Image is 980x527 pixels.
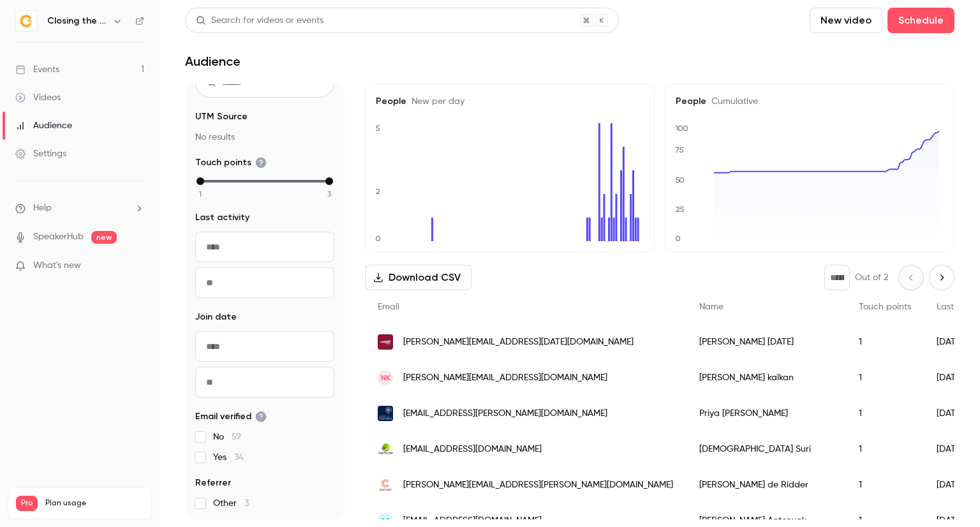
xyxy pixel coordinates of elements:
[195,211,249,224] span: Last activity
[129,260,144,272] iframe: Noticeable Trigger
[185,54,241,69] h1: Audience
[887,8,954,33] button: Schedule
[687,467,846,503] div: [PERSON_NAME] de Ridder
[810,8,882,33] button: New video
[365,265,471,290] button: Download CSV
[16,496,38,511] span: Pro
[213,497,249,510] span: Other
[675,175,685,184] text: 50
[91,231,117,244] span: new
[929,265,954,290] button: Next page
[213,431,241,443] span: No
[47,15,107,27] h6: Closing the Loop
[699,302,724,311] span: Name
[675,145,684,154] text: 75
[403,407,607,420] span: [EMAIL_ADDRESS][PERSON_NAME][DOMAIN_NAME]
[846,396,924,431] div: 1
[195,131,334,144] p: No results
[45,498,144,508] span: Plan usage
[846,431,924,467] div: 1
[687,431,846,467] div: [DEMOGRAPHIC_DATA] Suri
[846,467,924,503] div: 1
[375,234,381,243] text: 0
[376,95,644,108] h5: People
[376,187,380,196] text: 2
[687,396,846,431] div: Priya [PERSON_NAME]
[403,443,542,456] span: [EMAIL_ADDRESS][DOMAIN_NAME]
[676,205,685,214] text: 25
[15,63,59,76] div: Events
[846,360,924,396] div: 1
[378,334,393,350] img: digicatapult.org.uk
[706,97,758,106] span: Cumulative
[195,311,237,323] span: Join date
[195,156,267,169] span: Touch points
[244,499,249,508] span: 3
[406,97,464,106] span: New per day
[15,147,66,160] div: Settings
[232,433,241,442] span: 59
[403,479,673,492] span: [PERSON_NAME][EMAIL_ADDRESS][PERSON_NAME][DOMAIN_NAME]
[675,124,688,133] text: 100
[15,202,144,215] li: help-dropdown-opener
[199,188,202,200] span: 1
[15,119,72,132] div: Audience
[33,230,84,244] a: SpeakerHub
[196,14,323,27] div: Search for videos or events
[33,202,52,215] span: Help
[687,360,846,396] div: [PERSON_NAME] kalkan
[197,177,204,185] div: min
[378,442,393,457] img: closetheloop.com.au
[687,324,846,360] div: [PERSON_NAME] [DATE]
[195,110,248,123] span: UTM Source
[846,324,924,360] div: 1
[675,234,681,243] text: 0
[327,188,331,200] span: 3
[195,410,267,423] span: Email verified
[403,371,607,385] span: [PERSON_NAME][EMAIL_ADDRESS][DOMAIN_NAME]
[195,477,231,489] span: Referrer
[16,11,36,31] img: Closing the Loop
[325,177,333,185] div: max
[234,453,244,462] span: 34
[33,259,81,272] span: What's new
[859,302,911,311] span: Touch points
[378,406,393,421] img: lmh.ox.ac.uk
[676,95,944,108] h5: People
[15,91,61,104] div: Videos
[380,515,390,526] span: AA
[855,271,888,284] p: Out of 2
[375,124,380,133] text: 5
[378,302,399,311] span: Email
[403,336,634,349] span: [PERSON_NAME][EMAIL_ADDRESS][DATE][DOMAIN_NAME]
[213,451,244,464] span: Yes
[381,372,390,383] span: nk
[378,477,393,493] img: comsol.com.au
